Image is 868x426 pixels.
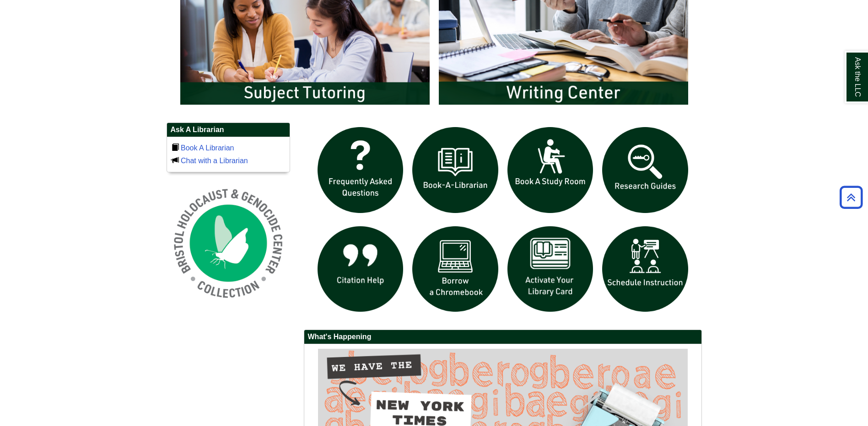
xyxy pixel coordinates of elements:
img: Book a Librarian icon links to book a librarian web page [408,122,503,218]
img: frequently asked questions [313,122,408,218]
img: Holocaust and Genocide Collection [167,181,290,305]
h2: Ask A Librarian [167,123,290,137]
h2: What's Happening [304,330,701,344]
a: Back to Top [836,191,866,203]
div: slideshow [313,122,693,320]
img: For faculty. Schedule Library Instruction icon links to form. [598,222,693,317]
img: citation help icon links to citation help guide page [313,222,408,317]
img: book a study room icon links to book a study room web page [503,122,598,218]
a: Book A Librarian [181,144,234,152]
img: Research Guides icon links to research guides web page [598,122,693,218]
img: Borrow a chromebook icon links to the borrow a chromebook web page [408,222,503,317]
img: activate Library Card icon links to form to activate student ID into library card [503,222,598,317]
a: Chat with a Librarian [181,157,248,165]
